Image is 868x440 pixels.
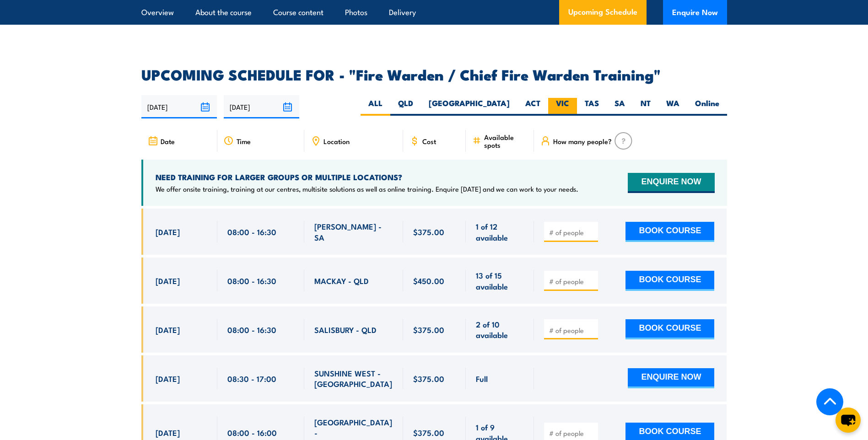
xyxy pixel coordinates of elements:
[227,324,276,335] span: 08:00 - 16:30
[628,368,714,388] button: ENQUIRE NOW
[237,137,251,145] span: Time
[577,98,607,116] label: TAS
[227,226,276,237] span: 08:00 - 16:30
[476,373,488,384] span: Full
[625,319,714,339] button: BOOK COURSE
[549,326,595,335] input: # of people
[156,172,578,182] h4: NEED TRAINING FOR LARGER GROUPS OR MULTIPLE LOCATIONS?
[141,95,217,118] input: From date
[156,324,180,335] span: [DATE]
[836,408,861,433] button: chat-button
[314,368,393,389] span: SUNSHINE WEST - [GEOGRAPHIC_DATA]
[413,373,444,384] span: $375.00
[625,271,714,291] button: BOOK COURSE
[476,319,524,340] span: 2 of 10 available
[484,133,528,149] span: Available spots
[156,427,180,438] span: [DATE]
[227,427,277,438] span: 08:00 - 16:00
[658,98,687,116] label: WA
[156,226,180,237] span: [DATE]
[314,324,377,335] span: SALISBURY - QLD
[156,373,180,384] span: [DATE]
[549,228,595,237] input: # of people
[476,221,524,242] span: 1 of 12 available
[625,222,714,242] button: BOOK COURSE
[227,275,276,286] span: 08:00 - 16:30
[421,98,518,116] label: [GEOGRAPHIC_DATA]
[227,373,276,384] span: 08:30 - 17:00
[314,275,369,286] span: MACKAY - QLD
[390,98,421,116] label: QLD
[413,427,444,438] span: $375.00
[361,98,390,116] label: ALL
[161,137,175,145] span: Date
[549,429,595,438] input: # of people
[422,137,436,145] span: Cost
[549,277,595,286] input: # of people
[413,324,444,335] span: $375.00
[628,173,714,193] button: ENQUIRE NOW
[687,98,727,116] label: Online
[224,95,299,118] input: To date
[548,98,577,116] label: VIC
[607,98,633,116] label: SA
[323,137,350,145] span: Location
[413,226,444,237] span: $375.00
[553,137,612,145] span: How many people?
[141,68,727,80] h2: UPCOMING SCHEDULE FOR - "Fire Warden / Chief Fire Warden Training"
[633,98,658,116] label: NT
[476,270,524,291] span: 13 of 15 available
[518,98,548,116] label: ACT
[156,275,180,286] span: [DATE]
[156,184,578,193] p: We offer onsite training, training at our centres, multisite solutions as well as online training...
[314,221,393,242] span: [PERSON_NAME] - SA
[413,275,444,286] span: $450.00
